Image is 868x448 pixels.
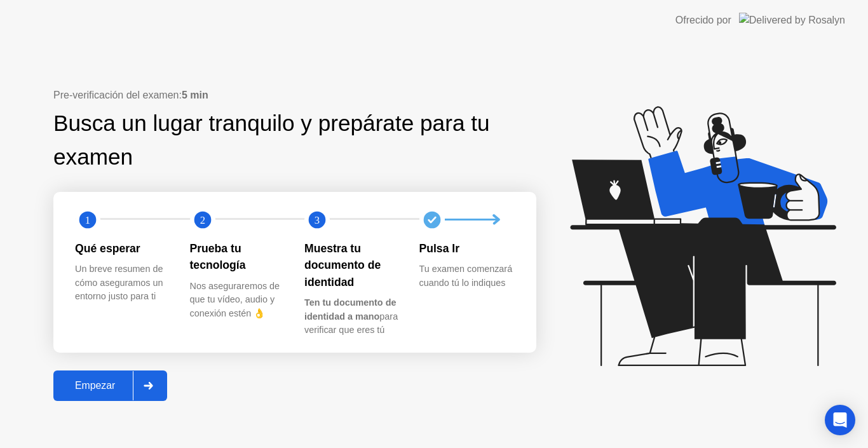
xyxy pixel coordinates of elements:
b: Ten tu documento de identidad a mano [304,297,396,322]
div: Qué esperar [75,240,170,257]
text: 2 [200,214,205,226]
img: Delivered by Rosalyn [739,13,845,27]
button: Empezar [53,370,167,401]
div: Open Intercom Messenger [825,405,855,435]
div: Empezar [57,380,133,391]
div: para verificar que eres tú [304,296,399,337]
text: 3 [315,214,320,226]
div: Tu examen comenzará cuando tú lo indiques [419,262,514,290]
div: Nos aseguraremos de que tu vídeo, audio y conexión estén 👌 [190,280,285,321]
div: Un breve resumen de cómo aseguramos un entorno justo para ti [75,262,170,304]
div: Pre-verificación del examen: [53,88,536,103]
div: Ofrecido por [675,13,731,28]
div: Busca un lugar tranquilo y prepárate para tu examen [53,107,501,174]
b: 5 min [182,90,208,100]
text: 1 [85,214,90,226]
div: Muestra tu documento de identidad [304,240,399,290]
div: Pulsa Ir [419,240,514,257]
div: Prueba tu tecnología [190,240,285,274]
